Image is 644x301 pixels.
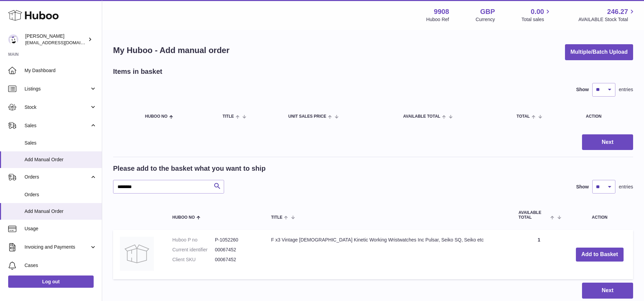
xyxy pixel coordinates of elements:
[25,140,97,146] span: Sales
[512,230,566,279] td: 1
[566,204,633,226] th: Action
[215,237,257,243] dd: P-1052260
[519,211,549,219] span: AVAILABLE Total
[521,7,552,23] a: 0.00 Total sales
[215,247,257,253] dd: 00067452
[578,7,636,23] a: 246.27 AVAILABLE Stock Total
[25,262,97,269] span: Cases
[480,7,495,16] strong: GBP
[576,86,589,93] label: Show
[434,7,449,16] strong: 9908
[25,104,90,111] span: Stock
[25,156,97,163] span: Add Manual Order
[271,215,282,220] span: Title
[565,44,633,60] button: Multiple/Batch Upload
[576,184,589,190] label: Show
[619,86,633,93] span: entries
[582,283,633,299] button: Next
[578,16,636,23] span: AVAILABLE Stock Total
[172,237,215,243] dt: Huboo P no
[288,114,326,119] span: Unit Sales Price
[25,122,90,129] span: Sales
[25,244,90,250] span: Invoicing and Payments
[264,230,512,279] td: F x3 Vintage [DEMOGRAPHIC_DATA] Kinetic Working Wristwatches Inc Pulsar, Seiko SQ, Seiko etc
[145,114,168,119] span: Huboo no
[476,16,495,23] div: Currency
[517,114,530,119] span: Total
[222,114,234,119] span: Title
[576,248,624,262] button: Add to Basket
[25,225,97,232] span: Usage
[113,45,230,56] h1: My Huboo - Add manual order
[521,16,552,23] span: Total sales
[25,208,97,215] span: Add Manual Order
[607,7,628,16] span: 246.27
[25,86,90,92] span: Listings
[172,215,195,220] span: Huboo no
[120,237,154,271] img: F x3 Vintage Gents Kinetic Working Wristwatches Inc Pulsar, Seiko SQ, Seiko etc
[8,34,18,45] img: tbcollectables@hotmail.co.uk
[113,164,266,173] h2: Please add to the basket what you want to ship
[113,67,162,76] h2: Items in basket
[172,247,215,253] dt: Current identifier
[531,7,544,16] span: 0.00
[619,184,633,190] span: entries
[582,134,633,150] button: Next
[586,114,626,119] div: Action
[8,275,94,288] a: Log out
[25,174,90,180] span: Orders
[25,33,87,46] div: [PERSON_NAME]
[25,191,97,198] span: Orders
[426,16,449,23] div: Huboo Ref
[25,67,97,74] span: My Dashboard
[215,256,257,263] dd: 00067452
[172,256,215,263] dt: Client SKU
[25,40,100,45] span: [EMAIL_ADDRESS][DOMAIN_NAME]
[403,114,440,119] span: AVAILABLE Total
